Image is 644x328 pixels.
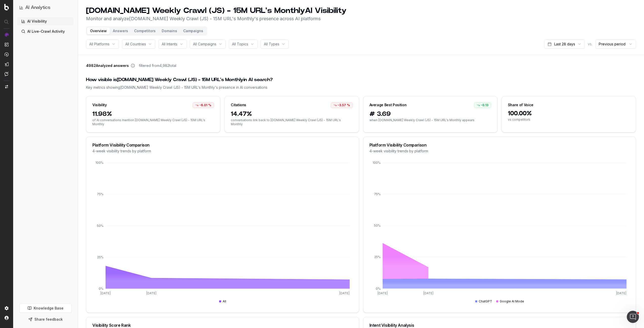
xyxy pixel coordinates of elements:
tspan: 0% [376,287,381,290]
tspan: 100% [95,161,103,165]
button: AI Analytics [19,4,72,11]
tspan: 0% [99,287,103,290]
div: Visibility Score Rank [92,323,353,327]
tspan: 50% [374,224,381,228]
img: Activation [5,52,9,57]
iframe: Intercom live chat [627,311,639,323]
tspan: [DATE] [339,291,349,295]
h1: [DOMAIN_NAME] Weekly Crawl (JS) - 15M URL's Monthly AI Visibility [86,6,346,15]
span: All Platforms [89,42,110,47]
span: 4982 Analyzed answers [86,63,129,68]
img: Switch project [5,85,8,88]
div: ChatGPT [475,299,492,303]
span: All Intents [162,42,177,47]
tspan: [DATE] [423,291,433,295]
div: Visibility [92,102,107,107]
img: Botify logo [4,4,9,10]
img: Intelligence [5,42,9,47]
div: Platform Visibility Comparison [369,143,630,147]
div: -3.57 [331,102,353,108]
span: when [DOMAIN_NAME] Weekly Crawl (JS) - 15M URL's Monthly appears [369,118,491,122]
tspan: [DATE] [100,291,111,295]
div: Share of Voice [508,102,533,107]
tspan: 75% [97,192,103,196]
span: All Topics [232,42,248,47]
div: How visible is [DOMAIN_NAME] Weekly Crawl (JS) - 15M URL's Monthly in AI search? [86,76,636,83]
a: AI Live-Crawl Activity [17,27,74,35]
span: 100.00% [508,110,630,118]
tspan: 25% [97,255,103,259]
span: % [347,103,350,107]
a: Knowledge Base [19,304,72,313]
img: Analytics [5,33,9,37]
button: Overview [87,27,110,34]
tspan: 25% [374,255,381,259]
img: Studio [5,62,9,66]
div: 4-week visibility trends by platform [92,149,353,154]
div: 4-week visibility trends by platform [369,149,630,154]
div: -6.01 [193,102,214,108]
span: 11.98% [92,110,214,118]
div: All [219,299,226,303]
span: % [208,103,211,107]
span: vs. [588,42,592,47]
img: Assist [5,72,9,76]
div: Average Best Position [369,102,407,107]
button: Campaigns [180,27,206,34]
div: Google AI Mode [496,299,524,303]
span: All Countries [125,42,146,47]
button: Domains [159,27,180,34]
div: Intent Visibility Analysis [369,323,630,327]
h1: AI Analytics [25,4,50,11]
span: All Campaigns [193,42,216,47]
span: 14.47% [231,110,352,118]
tspan: 50% [97,224,103,228]
a: AI Visibility [17,17,74,25]
img: My account [5,316,9,320]
p: Monitor and analyze [DOMAIN_NAME] Weekly Crawl (JS) - 15M URL's Monthly 's presence across AI pla... [86,15,346,22]
button: Answers [110,27,131,34]
tspan: 75% [374,192,381,196]
span: conversations link back to [DOMAIN_NAME] Weekly Crawl (JS) - 15M URL's Monthly [231,118,352,126]
div: Citations [231,102,246,107]
span: filtered from 4,982 total [139,63,176,68]
button: Competitors [131,27,159,34]
span: # 3.69 [369,110,491,118]
tspan: [DATE] [146,291,156,295]
tspan: [DATE] [378,291,388,295]
span: of AI conversations mention [DOMAIN_NAME] Weekly Crawl (JS) - 15M URL's Monthly [92,118,214,126]
img: Setting [5,306,9,310]
div: Platform Visibility Comparison [92,143,353,147]
div: Key metrics showing [DOMAIN_NAME] Weekly Crawl (JS) - 15M URL's Monthly 's presence in AI convers... [86,85,636,90]
button: Share feedback [19,315,72,324]
span: vs competitors [508,118,630,122]
tspan: 100% [372,161,381,165]
tspan: [DATE] [616,291,626,295]
div: -0.13 [474,102,491,108]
